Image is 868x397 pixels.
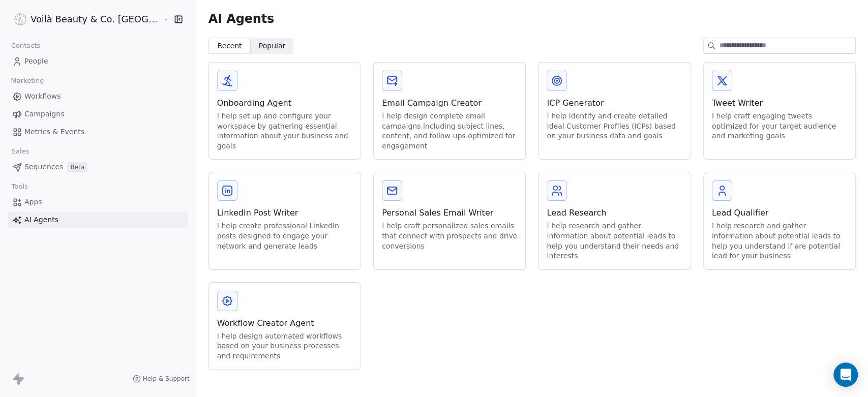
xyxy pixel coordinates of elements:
span: Metrics & Events [24,127,84,137]
a: Metrics & Events [8,124,188,140]
div: Tweet Writer [712,97,847,109]
a: Workflows [8,88,188,105]
div: LinkedIn Post Writer [217,207,352,219]
div: I help craft personalized sales emails that connect with prospects and drive conversions [382,221,517,251]
span: Voilà Beauty & Co. [GEOGRAPHIC_DATA] [31,13,160,26]
span: Contacts [7,38,45,53]
div: I help research and gather information about potential leads to help you understand their needs a... [547,221,682,261]
span: Apps [24,197,42,207]
div: ICP Generator [547,97,682,109]
div: I help craft engaging tweets optimized for your target audience and marketing goals [712,111,847,141]
div: Workflow Creator Agent [217,317,352,329]
span: Sales [7,144,34,159]
a: Help & Support [133,375,190,383]
span: Workflows [24,91,61,102]
button: Voilà Beauty & Co. [GEOGRAPHIC_DATA] [12,11,155,28]
div: I help research and gather information about potential leads to help you understand if are potent... [712,221,847,261]
span: Beta [67,162,87,172]
span: Tools [7,179,32,194]
div: Lead Research [547,207,682,219]
div: Onboarding Agent [217,97,352,109]
div: Email Campaign Creator [382,97,517,109]
div: I help set up and configure your workspace by gathering essential information about your business... [217,111,352,151]
a: Campaigns [8,106,188,123]
a: Apps [8,194,188,210]
div: Personal Sales Email Writer [382,207,517,219]
a: People [8,53,188,70]
div: Lead Qualifier [712,207,847,219]
a: SequencesBeta [8,159,188,175]
div: Open Intercom Messenger [833,362,858,387]
div: I help design complete email campaigns including subject lines, content, and follow-ups optimized... [382,111,517,151]
span: Marketing [7,73,48,88]
div: I help identify and create detailed Ideal Customer Profiles (ICPs) based on your business data an... [547,111,682,141]
span: Campaigns [24,109,64,119]
a: AI Agents [8,211,188,228]
span: Popular [259,41,286,51]
span: AI Agents [208,11,274,26]
div: I help design automated workflows based on your business processes and requirements [217,331,352,361]
div: I help create professional LinkedIn posts designed to engage your network and generate leads [217,221,352,251]
span: Sequences [24,162,63,172]
span: Help & Support [143,375,190,383]
span: People [24,56,48,67]
span: AI Agents [24,215,58,225]
img: Voila_Beauty_And_Co_Logo.png [14,13,26,25]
